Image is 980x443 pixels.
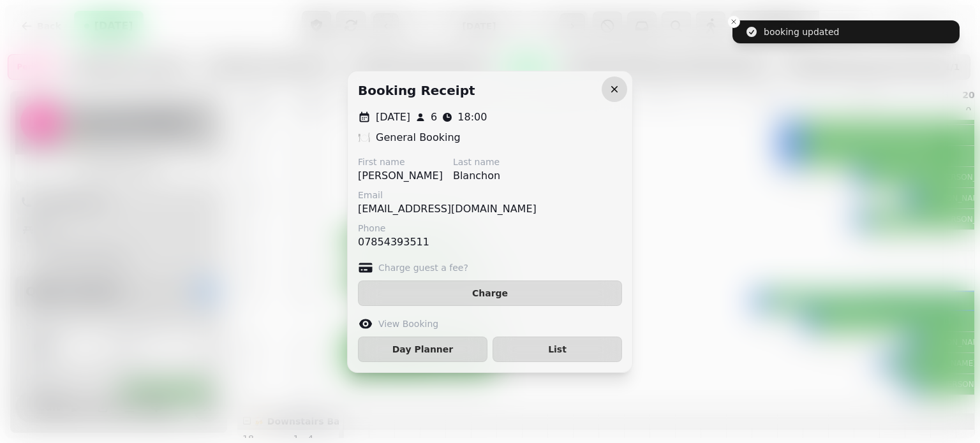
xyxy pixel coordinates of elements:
[358,222,429,235] label: Phone
[358,168,443,184] p: [PERSON_NAME]
[369,345,477,354] span: Day Planner
[378,317,438,330] label: View Booking
[378,261,468,274] label: Charge guest a fee?
[431,110,437,125] p: 6
[358,337,487,362] button: Day Planner
[453,168,500,184] p: Blanchon
[358,130,371,145] p: 🍽️
[376,130,461,145] p: General Booking
[493,337,622,362] button: List
[358,189,537,201] label: Email
[358,201,537,217] p: [EMAIL_ADDRESS][DOMAIN_NAME]
[457,110,487,125] p: 18:00
[358,280,622,306] button: Charge
[369,289,611,298] span: Charge
[503,345,611,354] span: List
[376,110,410,125] p: [DATE]
[358,235,429,250] p: 07854393511
[358,82,475,99] h2: Booking receipt
[453,156,500,168] label: Last name
[358,156,443,168] label: First name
